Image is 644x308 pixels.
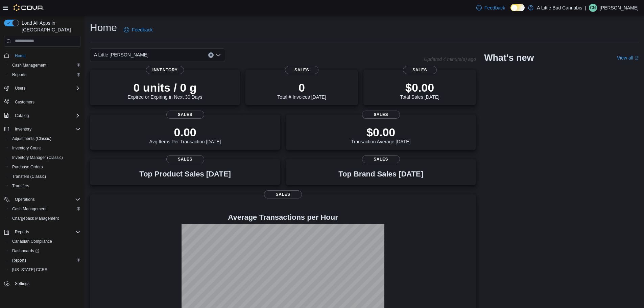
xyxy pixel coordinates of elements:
p: $0.00 [351,125,411,139]
a: Transfers [9,182,32,190]
a: Canadian Compliance [9,237,55,245]
a: Customers [12,98,37,106]
span: Feedback [484,4,505,11]
span: Reports [12,228,80,236]
button: Inventory Manager (Classic) [7,153,83,162]
button: Users [12,84,28,92]
span: Chargeback Management [9,214,80,222]
h3: Top Brand Sales [DATE] [338,170,423,178]
h3: Top Product Sales [DATE] [139,170,231,178]
p: 0.00 [149,125,221,139]
span: Transfers (Classic) [9,172,80,181]
div: Expired or Expiring in Next 30 Days [128,81,202,100]
div: Total Sales [DATE] [400,81,439,100]
span: Cash Management [9,61,80,69]
span: Sales [264,190,302,198]
img: Cova [14,4,44,11]
a: Cash Management [9,205,49,213]
div: Avg Items Per Transaction [DATE] [149,125,221,144]
span: Feedback [132,26,152,33]
button: Operations [12,195,38,204]
span: Sales [403,66,437,74]
span: Users [15,86,25,91]
svg: External link [635,56,639,60]
span: Adjustments (Classic) [12,136,51,141]
p: $0.00 [400,81,439,94]
p: [PERSON_NAME] [600,4,639,12]
span: Operations [15,197,35,202]
span: Inventory Count [12,145,41,151]
p: 0 units / 0 g [128,81,202,94]
span: Washington CCRS [9,266,80,274]
button: Purchase Orders [7,162,83,172]
div: Total # Invoices [DATE] [277,81,326,100]
span: Inventory Manager (Classic) [9,153,80,162]
span: Inventory [146,66,184,74]
span: Sales [362,111,400,119]
a: Dashboards [9,247,42,255]
a: Feedback [121,23,155,37]
button: Users [1,84,83,93]
input: Dark Mode [510,4,525,11]
nav: Complex example [4,48,80,306]
span: Inventory [12,125,80,133]
p: 0 [277,81,326,94]
span: Catalog [12,112,80,120]
button: Transfers [7,181,83,191]
span: Sales [285,66,319,74]
span: Canadian Compliance [9,237,80,245]
span: Sales [362,155,400,163]
span: Home [15,53,26,58]
span: Transfers [9,182,80,190]
span: Inventory Manager (Classic) [12,155,63,160]
a: View allExternal link [617,55,639,61]
span: Settings [15,281,29,286]
span: Users [12,84,80,92]
a: Purchase Orders [9,163,46,171]
div: Chris Nash [589,4,597,12]
span: Operations [12,195,80,204]
a: Feedback [474,1,508,15]
span: Transfers (Classic) [12,174,46,179]
button: Home [1,51,83,61]
h1: Home [90,21,117,34]
span: Reports [9,71,80,79]
span: Home [12,51,80,60]
span: Inventory [15,126,31,132]
a: Reports [9,256,29,264]
button: [US_STATE] CCRS [7,265,83,275]
span: Sales [166,155,204,163]
button: Catalog [1,111,83,120]
span: Customers [12,98,80,106]
span: Cash Management [12,63,46,68]
span: Reports [12,258,26,263]
div: Transaction Average [DATE] [351,125,411,144]
a: [US_STATE] CCRS [9,266,50,274]
span: Purchase Orders [12,164,43,170]
a: Settings [12,280,32,288]
span: Settings [12,279,80,288]
button: Inventory [12,125,34,133]
span: Adjustments (Classic) [9,135,80,143]
button: Inventory [1,124,83,134]
button: Reports [1,227,83,237]
span: Cash Management [9,205,80,213]
span: Cash Management [12,206,46,212]
a: Dashboards [7,246,83,256]
span: Transfers [12,183,29,189]
span: Chargeback Management [12,216,59,221]
button: Settings [1,279,83,288]
p: A Little Bud Cannabis [537,4,582,12]
span: A Little [PERSON_NAME] [94,51,148,59]
button: Clear input [208,52,214,58]
span: [US_STATE] CCRS [12,267,47,273]
a: Inventory Count [9,144,44,152]
span: Dashboards [9,247,80,255]
p: | [585,4,586,12]
span: Dashboards [12,248,39,254]
button: Inventory Count [7,143,83,153]
button: Reports [12,228,32,236]
span: Reports [12,72,26,77]
span: Sales [166,111,204,119]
